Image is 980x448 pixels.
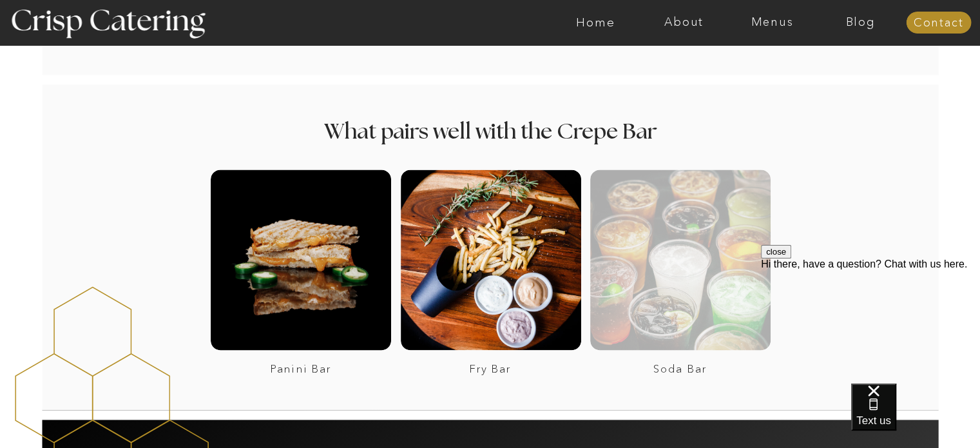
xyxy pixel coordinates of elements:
[906,17,971,30] a: Contact
[640,16,728,29] a: About
[851,384,980,448] iframe: podium webchat widget bubble
[728,16,816,29] a: Menus
[403,363,578,375] a: Fry Bar
[552,16,640,29] a: Home
[761,245,980,400] iframe: podium webchat widget prompt
[816,16,905,29] a: Blog
[251,121,730,146] h2: What pairs well with the Crepe Bar
[593,363,768,375] a: Soda Bar
[213,363,389,375] a: Panini Bar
